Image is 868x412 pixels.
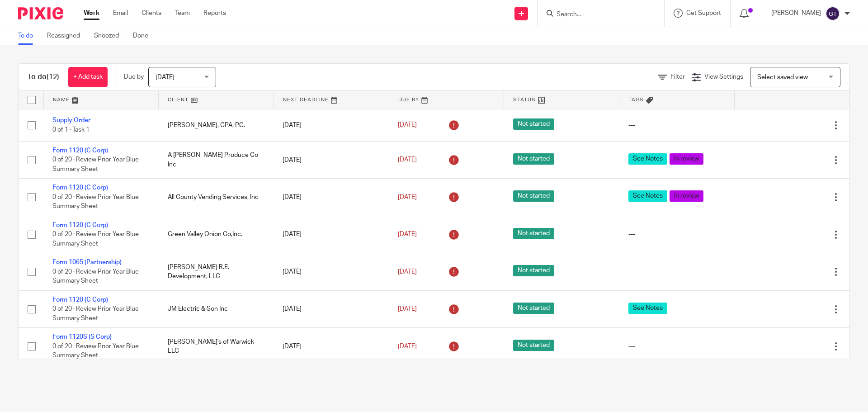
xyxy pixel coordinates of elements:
[159,253,274,290] td: [PERSON_NAME] R.E. Development, LLC
[52,157,139,173] span: 0 of 20 · Review Prior Year Blue Summary Sheet
[274,179,389,216] td: [DATE]
[628,342,726,351] div: ---
[826,6,840,21] img: svg%3E
[628,303,667,314] span: See Notes
[52,334,112,340] a: Form 1120S (S Corp)
[124,72,144,81] p: Due by
[670,74,685,80] span: Filter
[274,290,389,327] td: [DATE]
[156,74,175,81] span: [DATE]
[771,9,821,18] p: [PERSON_NAME]
[628,153,667,165] span: See Notes
[18,27,40,45] a: To do
[628,97,644,102] span: Tags
[28,72,59,82] h1: To do
[52,269,139,284] span: 0 of 20 · Review Prior Year Blue Summary Sheet
[84,9,99,18] a: Work
[142,9,161,18] a: Clients
[628,121,726,130] div: ---
[670,153,703,165] span: In review
[47,73,59,81] span: (12)
[203,9,226,18] a: Reports
[398,231,417,237] span: [DATE]
[513,153,554,165] span: Not started
[628,230,726,239] div: ---
[159,216,274,253] td: Green Valley Onion Co,Inc.
[159,290,274,327] td: JM Electric & Son Inc
[274,216,389,253] td: [DATE]
[513,303,554,314] span: Not started
[52,297,108,303] a: Form 1120 (C Corp)
[133,27,155,45] a: Done
[670,190,703,202] span: In review
[52,343,139,359] span: 0 of 20 · Review Prior Year Blue Summary Sheet
[513,265,554,276] span: Not started
[398,122,417,128] span: [DATE]
[513,190,554,202] span: Not started
[274,109,389,141] td: [DATE]
[513,228,554,239] span: Not started
[704,74,743,80] span: View Settings
[398,269,417,275] span: [DATE]
[398,343,417,350] span: [DATE]
[398,156,417,163] span: [DATE]
[52,147,108,154] a: Form 1120 (C Corp)
[274,141,389,178] td: [DATE]
[47,27,87,45] a: Reassigned
[94,27,126,45] a: Snoozed
[52,194,139,210] span: 0 of 20 · Review Prior Year Blue Summary Sheet
[757,74,808,81] span: Select saved view
[52,127,90,133] span: 0 of 1 · Task 1
[113,9,128,18] a: Email
[628,267,726,276] div: ---
[398,306,417,312] span: [DATE]
[628,190,667,202] span: See Notes
[686,10,721,16] span: Get Support
[52,259,122,265] a: Form 1065 (Partnership)
[159,109,274,141] td: [PERSON_NAME], CPA, P.C.
[159,141,274,178] td: A [PERSON_NAME] Produce Co Inc
[159,179,274,216] td: All County Vending Services, Inc
[556,11,637,19] input: Search
[52,306,139,322] span: 0 of 20 · Review Prior Year Blue Summary Sheet
[175,9,190,18] a: Team
[513,340,554,351] span: Not started
[52,231,139,247] span: 0 of 20 · Review Prior Year Blue Summary Sheet
[52,117,90,123] a: Supply Order
[159,328,274,365] td: [PERSON_NAME]'s of Warwick LLC
[52,185,108,191] a: Form 1120 (C Corp)
[274,328,389,365] td: [DATE]
[68,67,108,87] a: + Add task
[274,253,389,290] td: [DATE]
[52,222,108,228] a: Form 1120 (C Corp)
[398,194,417,200] span: [DATE]
[513,118,554,130] span: Not started
[18,7,63,19] img: Pixie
